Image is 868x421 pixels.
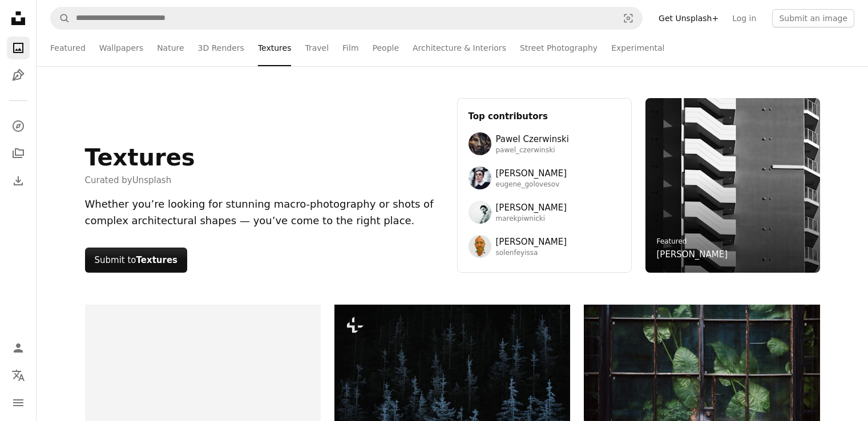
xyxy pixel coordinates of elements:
a: Explore [7,115,30,137]
a: Avatar of user Pawel CzerwinskiPawel Czerwinskipawel_czerwinski [469,132,620,155]
a: Travel [305,30,329,66]
img: Avatar of user Eugene Golovesov [469,167,491,189]
form: Find visuals sitewide [50,7,643,30]
span: [PERSON_NAME] [496,235,567,249]
button: Language [7,364,30,387]
h1: Textures [85,144,195,171]
a: Avatar of user Eugene Golovesov[PERSON_NAME]eugene_golovesov [469,167,620,189]
a: Lush green plants seen through a weathered glass door. [584,388,819,398]
div: Whether you’re looking for stunning macro-photography or shots of complex architectural shapes — ... [85,196,443,229]
button: Search Unsplash [51,7,70,29]
img: Avatar of user Marek Piwnicki [469,201,491,224]
a: Nature [157,30,184,66]
img: Avatar of user Solen Feyissa [469,235,491,258]
span: eugene_golovesov [496,180,567,189]
a: Illustrations [7,64,30,87]
a: Avatar of user Solen Feyissa[PERSON_NAME]solenfeyissa [469,235,620,258]
span: [PERSON_NAME] [496,201,567,214]
a: Film [342,30,358,66]
a: [PERSON_NAME] [657,248,728,261]
span: Pawel Czerwinski [496,132,569,146]
a: Avatar of user Marek Piwnicki[PERSON_NAME]marekpiwnicki [469,201,620,224]
span: [PERSON_NAME] [496,167,567,180]
a: Featured [657,237,687,245]
a: a forest filled with lots of tall trees [334,366,570,376]
span: Curated by [85,173,195,187]
span: solenfeyissa [496,249,567,258]
a: Architecture & Interiors [413,30,506,66]
a: Featured [50,30,86,66]
strong: Textures [136,255,177,265]
span: marekpiwnicki [496,214,567,224]
h3: Top contributors [469,110,620,123]
a: Log in [725,9,763,27]
a: Experimental [611,30,664,66]
img: Avatar of user Pawel Czerwinski [469,132,491,155]
span: pawel_czerwinski [496,146,569,155]
a: Get Unsplash+ [652,9,725,27]
a: People [373,30,399,66]
a: Street Photography [520,30,597,66]
button: Submit an image [772,9,854,27]
a: 3D Renders [198,30,244,66]
button: Submit toTextures [85,248,187,273]
button: Menu [7,391,30,414]
a: Log in / Sign up [7,337,30,359]
a: Photos [7,37,30,59]
a: Wallpapers [99,30,143,66]
a: Collections [7,142,30,165]
a: Unsplash [132,175,172,185]
a: Download History [7,169,30,192]
button: Visual search [615,7,642,29]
